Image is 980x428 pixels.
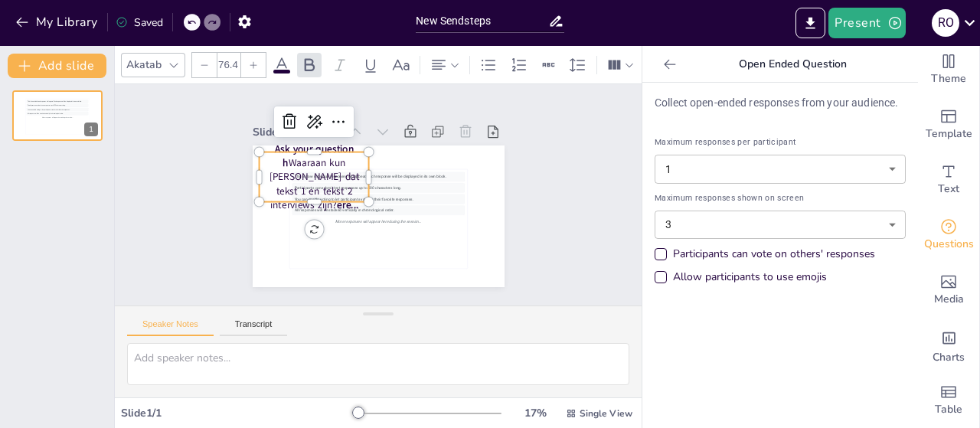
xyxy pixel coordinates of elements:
[116,15,163,30] div: Saved
[918,42,979,97] div: Change the overall theme
[12,90,103,141] div: 1
[27,116,89,119] div: More responses will appear here during the session...
[828,8,905,38] button: Present
[416,10,547,32] input: Insert title
[655,136,906,149] span: Maximum responses per participant
[123,54,165,75] div: Akatab
[310,132,465,227] div: This is how individual responses will appear. Each response will be displayed in its own block.
[655,191,906,204] span: Maximum responses shown on screen
[27,100,89,103] div: This is how individual responses will appear. Each response will be displayed in its own block.
[673,270,827,285] div: Allow participants to use emojis
[288,171,442,266] div: More responses will appear here during the session...
[334,177,359,199] span: ere...
[918,263,979,318] div: Add images, graphics, shapes or video
[127,319,214,336] button: Speaker Notes
[655,247,906,262] div: Participants can vote on others' responses
[932,8,959,38] button: R O
[938,181,959,198] span: Text
[655,95,906,111] p: Collect open-ended responses from your audience.
[924,236,974,253] span: Questions
[220,319,288,336] button: Transcript
[918,207,979,263] div: Get real-time input from your audience
[655,155,906,183] div: 1
[673,247,875,262] div: Participants can vote on others' responses
[918,152,979,207] div: Add text boxes
[655,211,906,239] div: 3
[933,349,965,366] span: Charts
[935,401,962,418] span: Table
[11,10,104,34] button: My Library
[293,161,448,256] div: All responses will be stacked vertically in chronological order.
[926,126,972,142] span: Template
[27,112,89,115] div: All responses will be stacked vertically in chronological order.
[121,406,354,420] div: Slide 1 / 1
[580,407,632,420] span: Single View
[27,108,89,111] div: You can enable voting to let participants vote for their favorite responses.
[918,97,979,152] div: Add ready made slides
[795,8,825,38] button: Export to PowerPoint
[918,373,979,428] div: Add a table
[932,9,959,37] div: R O
[655,270,827,285] div: Allow participants to use emojis
[27,104,89,107] div: Participants can submit text responses up to 200 characters long.
[305,142,459,237] div: Participants can submit text responses up to 200 characters long.
[517,406,554,420] div: 17 %
[299,152,453,247] div: You can enable voting to let participants vote for their favorite responses.
[266,90,397,205] p: Waaraan kun [PERSON_NAME] dat tekst 1 en tekst 2 interviews zijn?
[8,54,106,78] button: Add slide
[934,291,964,308] span: Media
[603,53,638,77] div: Column Count
[84,123,98,136] div: 1
[931,70,966,87] span: Theme
[682,46,903,83] p: Open Ended Question
[918,318,979,373] div: Add charts and graphs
